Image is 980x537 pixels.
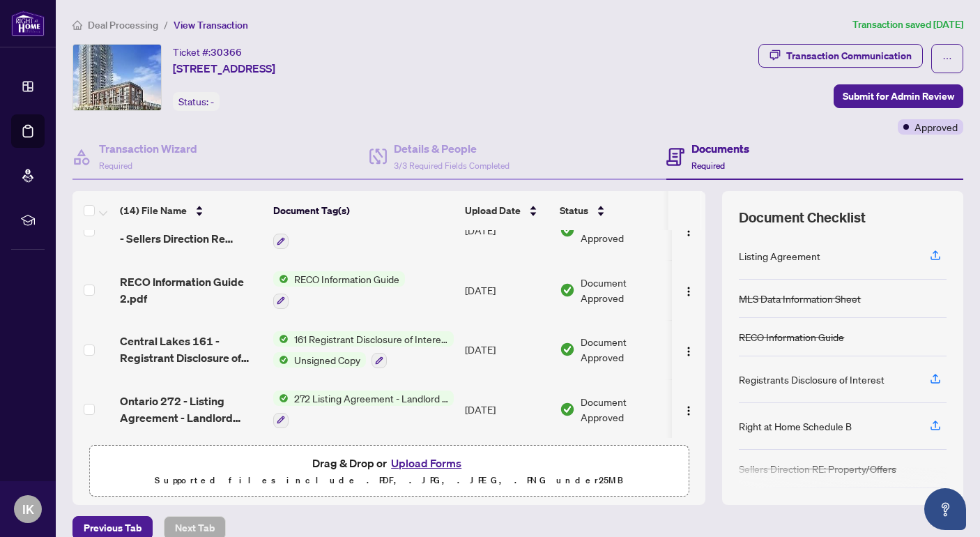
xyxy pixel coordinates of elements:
img: Logo [683,286,694,297]
img: IMG-C12074688_1.jpg [73,45,161,110]
div: RECO Information Guide [739,329,844,345]
img: Logo [683,226,694,237]
h4: Documents [691,140,749,157]
span: 161 Registrant Disclosure of Interest - Disposition ofProperty [289,331,454,347]
span: Document Approved [581,334,667,365]
button: Status IconSellers Direction RE: Property/Offers [273,211,454,249]
article: Transaction saved [DATE] [852,17,963,33]
span: Status [560,203,588,218]
img: logo [11,10,45,36]
div: Ticket #: [173,44,242,60]
span: Deal Processing [88,19,158,31]
span: IK [22,499,34,519]
span: Upload Date [465,203,521,218]
button: Upload Forms [387,454,466,472]
span: 272 Listing Agreement - Landlord Designated Representation Agreement Authority to Offer for Lease [289,391,454,406]
button: Status IconRECO Information Guide [273,271,405,309]
div: Listing Agreement [739,248,820,264]
span: [GEOGRAPHIC_DATA] 244 - Sellers Direction Re PropertyOffers 1.pdf [120,213,262,247]
img: Logo [683,346,694,357]
span: [STREET_ADDRESS] [173,60,275,77]
span: Document Approved [581,215,667,245]
th: Status [554,191,673,230]
span: Document Checklist [739,208,866,227]
button: Logo [677,219,700,241]
span: Document Approved [581,275,667,305]
span: Unsigned Copy [289,352,366,368]
th: Upload Date [459,191,554,230]
td: [DATE] [459,200,554,260]
span: 30366 [210,46,242,59]
img: Document Status [560,222,575,238]
span: Drag & Drop orUpload FormsSupported files include .PDF, .JPG, .JPEG, .PNG under25MB [90,446,688,497]
span: RECO Information Guide [289,271,405,287]
span: ellipsis [942,54,952,63]
span: Central Lakes 161 - Registrant Disclosure of Interest Disposition of Property 1.pdf [120,333,262,366]
img: Logo [683,405,694,416]
span: Drag & Drop or [312,454,466,472]
p: Supported files include .PDF, .JPG, .JPEG, .PNG under 25 MB [98,472,680,489]
span: Submit for Admin Review [843,85,954,107]
span: home [72,20,82,30]
span: 3/3 Required Fields Completed [394,160,510,171]
img: Status Icon [273,391,289,406]
h4: Transaction Wizard [99,140,197,157]
span: View Transaction [174,19,248,31]
button: Open asap [924,488,966,530]
button: Submit for Admin Review [834,84,963,108]
div: Transaction Communication [786,45,912,67]
button: Status Icon272 Listing Agreement - Landlord Designated Representation Agreement Authority to Offe... [273,391,454,428]
img: Status Icon [273,331,289,347]
img: Status Icon [273,271,289,287]
button: Logo [677,338,700,361]
span: Approved [914,119,958,135]
th: (14) File Name [114,191,268,230]
span: Ontario 272 - Listing Agreement - Landlord Designated Representation Agreement Authority to Offer... [120,393,262,426]
td: [DATE] [459,260,554,320]
span: Document Approved [581,394,667,425]
span: - [210,96,214,108]
div: Registrants Disclosure of Interest [739,372,885,387]
button: Transaction Communication [758,44,923,68]
h4: Details & People [394,140,510,157]
button: Logo [677,279,700,301]
img: Document Status [560,402,575,417]
img: Status Icon [273,352,289,368]
button: Status Icon161 Registrant Disclosure of Interest - Disposition ofPropertyStatus IconUnsigned Copy [273,331,454,369]
div: Right at Home Schedule B [739,418,852,434]
span: (14) File Name [120,203,187,218]
th: Document Tag(s) [268,191,459,230]
li: / [164,17,168,33]
button: Logo [677,398,700,421]
span: RECO Information Guide 2.pdf [120,273,262,307]
img: Document Status [560,342,575,357]
div: Status: [173,92,220,111]
div: Sellers Direction RE: Property/Offers [739,461,896,476]
div: MLS Data Information Sheet [739,291,861,306]
td: [DATE] [459,379,554,439]
td: [DATE] [459,320,554,380]
span: Required [99,160,132,171]
span: Required [691,160,725,171]
img: Document Status [560,282,575,298]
